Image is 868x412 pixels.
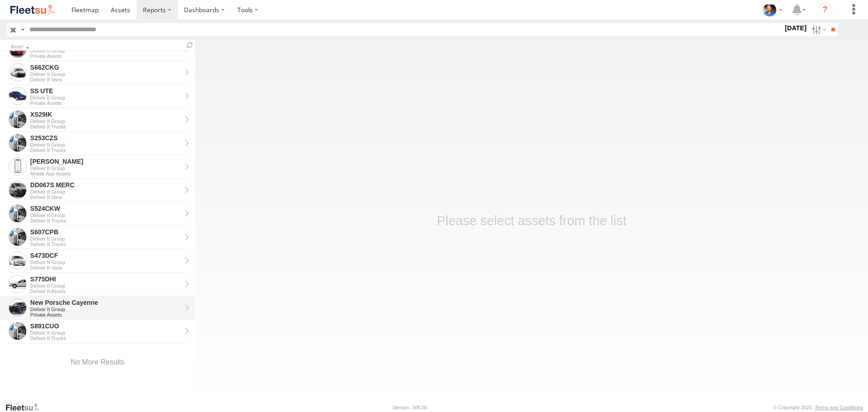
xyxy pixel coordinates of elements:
[30,87,181,95] div: SS UTE - View Asset History
[30,71,181,77] div: Deliver It Group
[30,260,181,265] div: Deliver It Group
[30,171,181,176] div: Mobile App Assets
[30,157,181,166] div: Steve - View Asset History
[30,242,181,247] div: Deliver It Trucks
[30,124,181,129] div: Deliver It Trucks
[30,194,181,200] div: Deliver It Vans
[30,213,181,218] div: Deliver It Group
[30,265,181,270] div: Deliver It Vans
[30,330,181,336] div: Deliver It Group
[30,134,181,142] div: S253CZS - View Asset History
[30,307,181,312] div: Deliver It Group
[30,189,181,194] div: Deliver It Group
[30,251,181,260] div: S473DCF - View Asset History
[30,100,181,106] div: Private Assets
[30,110,181,118] div: XS29IK - View Asset History
[30,336,181,341] div: Deliver It Trucks
[30,236,181,242] div: Deliver It Group
[783,23,808,33] label: [DATE]
[30,218,181,223] div: Deliver It Trucks
[818,3,832,17] i: ?
[30,166,181,171] div: Deliver It Group
[393,405,427,410] div: Version: 306.00
[30,204,181,213] div: S524CKW - View Asset History
[808,23,828,36] label: Search Filter Options
[30,95,181,100] div: Deliver It Group
[11,45,181,49] div: Click to Sort
[30,118,181,124] div: Deliver It Group
[5,403,47,412] a: Visit our Website
[30,53,181,59] div: Private Assets
[30,77,181,82] div: Deliver It Vans
[30,298,181,307] div: New Porsche Cayenne - View Asset History
[759,3,786,17] div: Matt Draper
[30,322,181,330] div: S891CUO - View Asset History
[30,181,181,189] div: DD067S MERC - View Asset History
[30,48,181,53] div: Deliver It Group
[30,312,181,317] div: Private Assets
[9,4,56,16] img: fleetsu-logo-horizontal.svg
[30,147,181,153] div: Deliver It Trucks
[815,405,863,410] a: Terms and Conditions
[30,63,181,71] div: S662CKG - View Asset History
[30,289,181,294] div: Deliver It Assets
[19,23,26,36] label: Search Query
[184,41,195,49] span: Refresh
[30,228,181,236] div: S607CPB - View Asset History
[30,275,181,283] div: S775DHI - View Asset History
[30,283,181,289] div: Deliver It Group
[30,142,181,147] div: Deliver It Group
[773,405,863,410] div: © Copyright 2025 -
